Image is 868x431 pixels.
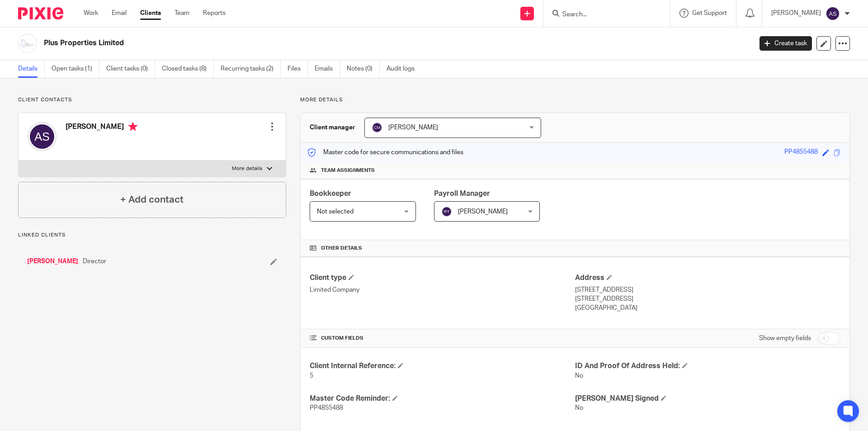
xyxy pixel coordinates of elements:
h4: ID And Proof Of Address Held: [575,361,840,371]
a: Open tasks (1) [52,60,99,78]
h4: Client type [310,273,575,283]
img: Plus%20Properties%20Logo.png [18,34,37,53]
h4: [PERSON_NAME] Signed [575,394,840,403]
span: PP4855488 [310,405,343,411]
span: Director [83,257,106,266]
h4: CUSTOM FIELDS [310,335,575,342]
h4: [PERSON_NAME] [66,122,137,133]
a: Emails [315,60,340,78]
p: Limited Company [310,285,575,294]
span: Team assignments [321,167,375,174]
h4: Address [575,273,840,283]
a: Work [84,9,98,18]
h4: Client Internal Reference: [310,361,575,371]
span: No [575,405,583,411]
img: svg%3E [372,122,382,133]
span: 5 [310,373,313,379]
i: Primary [128,122,137,131]
a: Closed tasks (8) [162,60,214,78]
input: Search [561,11,643,19]
p: Master code for secure communications and files [307,148,463,157]
p: Linked clients [18,232,286,239]
span: Payroll Manager [434,190,490,197]
a: Create task [759,36,812,51]
p: More details [300,96,850,104]
img: Pixie [18,7,63,19]
a: Files [288,60,308,78]
a: [PERSON_NAME] [27,257,78,266]
a: Reports [203,9,226,18]
a: Recurring tasks (2) [221,60,281,78]
img: svg%3E [441,206,452,217]
div: PP4855488 [784,147,818,158]
a: Team [175,9,189,18]
a: Notes (0) [347,60,380,78]
img: svg%3E [826,6,840,21]
span: [PERSON_NAME] [388,124,438,131]
span: [PERSON_NAME] [458,208,508,215]
a: Client tasks (0) [106,60,155,78]
p: [PERSON_NAME] [771,9,821,18]
p: [GEOGRAPHIC_DATA] [575,303,840,313]
p: [STREET_ADDRESS] [575,294,840,303]
img: svg%3E [28,122,57,151]
h3: Client manager [310,123,355,132]
span: Bookkeeper [310,190,351,197]
h4: Master Code Reminder: [310,394,575,403]
a: Details [18,60,45,78]
p: More details [232,165,262,172]
a: Email [112,9,127,18]
span: Get Support [692,10,727,16]
h2: Plus Properties Limited [44,38,605,48]
h4: + Add contact [120,193,184,207]
a: Audit logs [387,60,421,78]
p: Client contacts [18,96,286,104]
p: [STREET_ADDRESS] [575,285,840,294]
span: Other details [321,245,362,252]
span: No [575,373,583,379]
label: Show empty fields [759,334,811,343]
span: Not selected [317,208,354,215]
a: Clients [140,9,161,18]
